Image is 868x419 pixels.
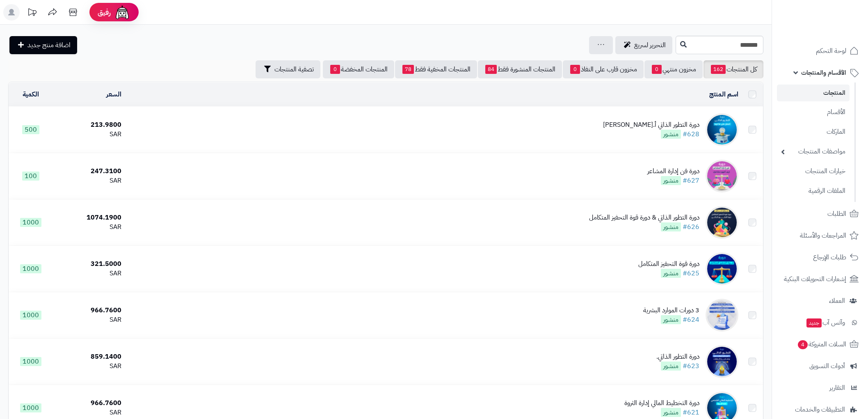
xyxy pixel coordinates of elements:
[27,40,71,50] span: اضافة منتج جديد
[784,273,846,285] span: إشعارات التحويلات البنكية
[706,299,738,332] img: 3 دورات الموارد البشرية
[22,172,39,181] span: 100
[56,269,121,278] div: SAR
[323,60,394,78] a: المنتجات المخفضة0
[563,60,644,78] a: مخزون قارب على النفاذ0
[806,318,822,327] span: جديد
[56,130,121,139] div: SAR
[274,64,314,74] span: تصفية المنتجات
[56,176,121,185] div: SAR
[20,311,41,320] span: 1000
[683,222,699,232] a: #626
[683,129,699,139] a: #628
[56,213,121,222] div: 1074.1900
[652,65,662,74] span: 0
[829,382,845,394] span: التقارير
[20,264,41,273] span: 1000
[330,65,340,74] span: 0
[683,361,699,371] a: #623
[661,315,681,324] span: منشور
[661,176,681,185] span: منشور
[20,403,41,412] span: 1000
[56,315,121,325] div: SAR
[661,130,681,139] span: منشور
[777,41,863,61] a: لوحة التحكم
[56,352,121,362] div: 859.1400
[589,213,699,222] div: دورة التطور الذاتي & دورة قوة التحفيز المتكامل
[777,334,863,354] a: السلات المتروكة4
[615,36,672,54] a: التحرير لسريع
[624,398,699,408] div: دورة التخطيط المالي إدارة الثروة
[683,268,699,278] a: #625
[816,45,846,57] span: لوحة التحكم
[56,362,121,371] div: SAR
[777,269,863,289] a: إشعارات التحويلات البنكية
[56,259,121,269] div: 321.5000
[795,404,845,415] span: التطبيقات والخدمات
[777,204,863,224] a: الطلبات
[603,120,699,130] div: دورة التطور الذاتي أ.[PERSON_NAME]
[56,408,121,417] div: SAR
[656,352,699,362] div: دورة التطور الذاتي.
[638,259,699,269] div: دورة قوة التحفيز المتكامل
[661,269,681,278] span: منشور
[777,226,863,245] a: المراجعات والأسئلة
[704,60,763,78] a: كل المنتجات162
[20,218,41,227] span: 1000
[647,167,699,176] div: دورة فن إدارة المشاعر
[23,89,39,99] a: الكمية
[661,362,681,371] span: منشور
[706,206,738,239] img: دورة التطور الذاتي & دورة قوة التحفيز المتكامل
[661,408,681,417] span: منشور
[800,230,846,241] span: المراجعات والأسئلة
[20,357,41,366] span: 1000
[777,103,850,121] a: الأقسام
[56,120,121,130] div: 213.9800
[809,360,845,372] span: أدوات التسويق
[114,4,130,21] img: ai-face.png
[777,85,850,101] a: المنتجات
[256,60,320,78] button: تصفية المنتجات
[777,247,863,267] a: طلبات الإرجاع
[798,340,808,349] span: 4
[706,345,738,378] img: دورة التطور الذاتي.
[644,60,703,78] a: مخزون منتهي0
[777,123,850,141] a: الماركات
[777,163,850,180] a: خيارات المنتجات
[777,356,863,376] a: أدوات التسويق
[683,315,699,325] a: #624
[777,378,863,398] a: التقارير
[22,125,39,134] span: 500
[22,4,42,23] a: تحديثات المنصة
[56,222,121,232] div: SAR
[777,143,850,160] a: مواصفات المنتجات
[9,36,77,54] a: اضافة منتج جديد
[711,65,726,74] span: 162
[777,313,863,332] a: وآتس آبجديد
[478,60,562,78] a: المنتجات المنشورة فقط84
[709,89,738,99] a: اسم المنتج
[643,306,699,315] div: 3 دورات الموارد البشرية
[777,291,863,311] a: العملاء
[56,167,121,176] div: 247.3100
[570,65,580,74] span: 0
[485,65,497,74] span: 84
[98,7,111,17] span: رفيق
[829,295,845,307] span: العملاء
[395,60,477,78] a: المنتجات المخفية فقط78
[801,67,846,78] span: الأقسام والمنتجات
[683,176,699,185] a: #627
[402,65,414,74] span: 78
[777,182,850,200] a: الملفات الرقمية
[683,408,699,417] a: #621
[56,306,121,315] div: 966.7600
[661,222,681,231] span: منشور
[813,252,846,263] span: طلبات الإرجاع
[806,317,845,328] span: وآتس آب
[634,40,666,50] span: التحرير لسريع
[56,398,121,408] div: 966.7600
[827,208,846,220] span: الطلبات
[106,89,121,99] a: السعر
[797,339,846,350] span: السلات المتروكة
[706,160,738,192] img: دورة فن إدارة المشاعر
